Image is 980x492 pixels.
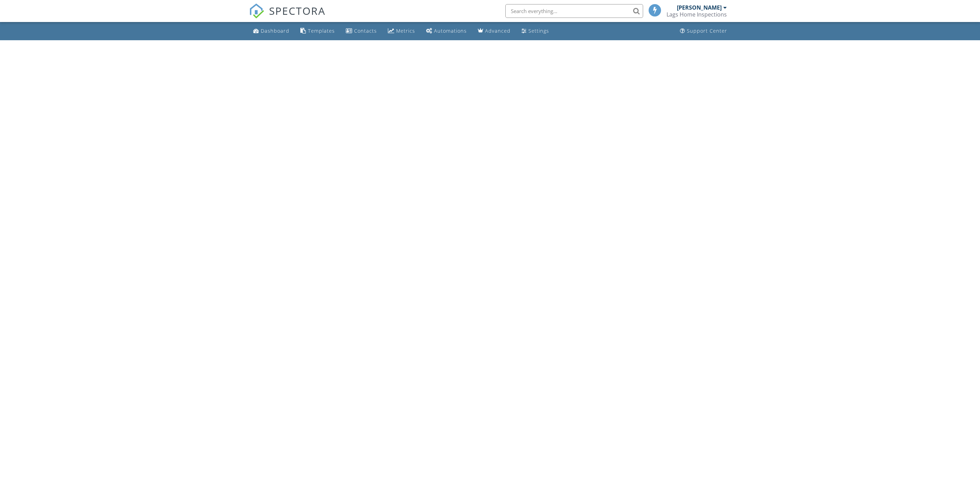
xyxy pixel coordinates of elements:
div: Lags Home Inspections [667,11,727,18]
a: Templates [298,25,338,37]
img: The Best Home Inspection Software - Spectora [249,3,264,19]
div: Advanced [485,28,510,34]
span: SPECTORA [269,3,326,18]
div: Settings [528,28,549,34]
input: Search everything... [505,4,643,18]
a: Settings [519,25,552,37]
div: Support Center [687,28,727,34]
a: Advanced [475,25,513,37]
div: Automations [434,28,467,34]
div: Metrics [396,28,415,34]
a: Automations (Basic) [423,25,470,37]
div: Dashboard [261,28,289,34]
a: Contacts [343,25,380,37]
div: Contacts [354,28,377,34]
div: [PERSON_NAME] [677,4,722,11]
a: Support Center [677,25,730,37]
a: Dashboard [250,25,292,37]
a: SPECTORA [249,9,326,24]
div: Templates [308,28,335,34]
a: Metrics [385,25,418,37]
